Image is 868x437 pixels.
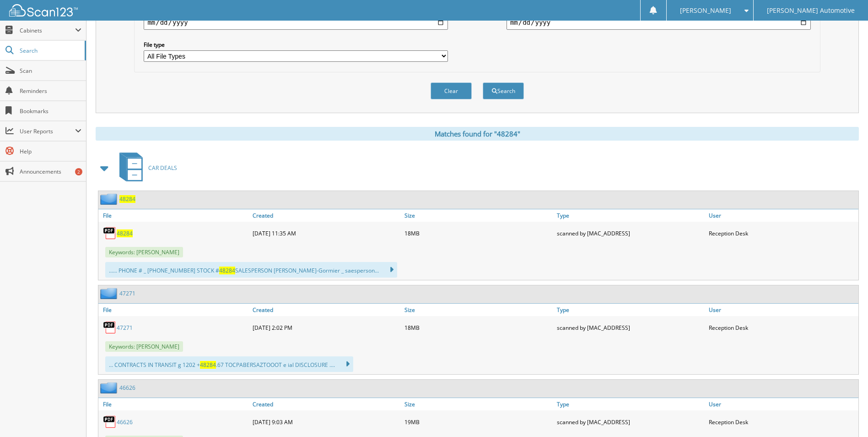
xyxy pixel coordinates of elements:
div: 18MB [402,224,554,242]
span: Reminders [20,87,81,95]
a: 48284 [117,229,133,237]
div: Reception Desk [706,318,858,337]
a: Created [250,304,402,316]
span: Keywords: [PERSON_NAME] [105,341,183,352]
span: [PERSON_NAME] [680,8,731,13]
a: User [706,398,858,410]
label: File type [144,41,448,49]
a: 46626 [119,384,135,392]
img: scan123-logo-white.svg [9,4,78,16]
span: Bookmarks [20,107,81,115]
span: Cabinets [20,27,75,34]
a: Type [555,398,706,410]
a: File [98,398,250,410]
div: 18MB [402,318,554,337]
div: 19MB [402,413,554,431]
div: Matches found for "48284" [96,127,859,141]
span: Scan [20,67,81,75]
span: User Reports [20,127,75,135]
a: File [98,209,250,222]
div: scanned by [MAC_ADDRESS] [555,413,706,431]
button: Clear [431,82,472,99]
div: [DATE] 2:02 PM [250,318,402,337]
span: Announcements [20,168,81,175]
button: Search [483,82,524,99]
img: folder2.png [100,382,119,393]
img: PDF.png [103,226,117,240]
a: User [706,304,858,316]
div: scanned by [MAC_ADDRESS] [555,318,706,337]
div: ... CONTRACTS IN TRANSIT g 1202 + .67 TOCPABERSAZTOOOT e ial DISCLOSURE .... [105,356,353,372]
a: Size [402,398,554,410]
a: 48284 [119,195,135,203]
span: Keywords: [PERSON_NAME] [105,247,183,257]
div: [DATE] 11:35 AM [250,224,402,242]
span: [PERSON_NAME] Automotive [767,8,855,13]
a: 47271 [119,290,135,297]
a: 47271 [117,324,133,332]
a: File [98,304,250,316]
span: 48284 [219,267,235,274]
span: CAR DEALS [148,164,177,172]
a: User [706,209,858,222]
input: end [507,15,811,30]
iframe: Chat Widget [822,393,868,437]
a: Type [555,209,706,222]
img: PDF.png [103,321,117,334]
img: folder2.png [100,288,119,299]
a: Created [250,209,402,222]
div: scanned by [MAC_ADDRESS] [555,224,706,242]
a: 46626 [117,418,133,426]
a: Size [402,304,554,316]
div: 2 [75,168,82,175]
a: Type [555,304,706,316]
div: ...... PHONE # _ [PHONE_NUMBER] STOCK # SALESPERSON [PERSON_NAME]-Gormier _ saesperson... [105,262,397,278]
a: CAR DEALS [114,150,177,186]
img: PDF.png [103,415,117,429]
input: start [144,15,448,30]
div: [DATE] 9:03 AM [250,413,402,431]
img: folder2.png [100,193,119,205]
span: 48284 [200,361,216,369]
a: Created [250,398,402,410]
span: Help [20,147,81,155]
a: Size [402,209,554,222]
span: Search [20,47,80,55]
div: Reception Desk [706,413,858,431]
div: Reception Desk [706,224,858,242]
